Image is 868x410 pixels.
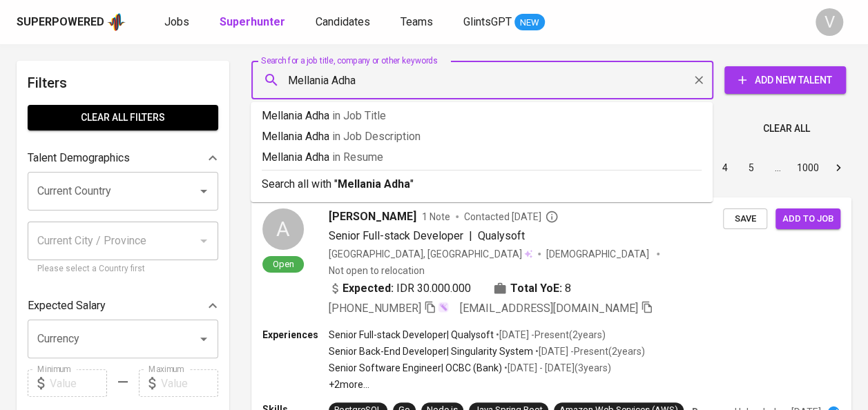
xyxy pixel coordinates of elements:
[164,15,189,28] span: Jobs
[494,328,606,342] p: • [DATE] - Present ( 2 years )
[262,328,329,342] p: Experiences
[329,328,494,342] p: Senior Full-stack Developer | Qualysoft
[343,280,394,297] b: Expected:
[262,128,702,145] p: Mellania Adha
[827,157,849,179] button: Go to next page
[37,262,209,276] p: Please select a Country first
[316,14,373,31] a: Candidates
[329,378,645,391] p: +2 more ...
[164,14,192,31] a: Jobs
[262,108,702,124] p: Mellania Adha
[735,72,835,89] span: Add New Talent
[220,14,288,31] a: Superhunter
[775,208,840,230] button: Add to job
[766,161,789,175] div: …
[401,15,433,28] span: Teams
[758,116,816,141] button: Clear All
[793,157,823,179] button: Go to page 1000
[194,329,213,349] button: Open
[50,369,107,397] input: Value
[401,14,436,31] a: Teams
[17,12,126,32] a: Superpoweredapp logo
[28,150,130,166] p: Talent Demographics
[332,109,386,122] span: in Job Title
[510,280,562,297] b: Total YoE:
[329,344,533,358] p: Senior Back-End Developer | Singularity System
[607,157,851,179] nav: pagination navigation
[438,302,449,313] img: magic_wand.svg
[338,177,410,191] b: Mellania Adha
[533,344,645,358] p: • [DATE] - Present ( 2 years )
[723,208,767,230] button: Save
[463,15,512,28] span: GlintsGPT
[28,292,218,320] div: Expected Salary
[262,149,702,166] p: Mellania Adha
[329,280,471,297] div: IDR 30.000.000
[332,150,383,164] span: in Resume
[28,72,218,94] h6: Filters
[39,109,207,126] span: Clear All filters
[28,105,218,130] button: Clear All filters
[469,228,472,244] span: |
[514,16,545,30] span: NEW
[714,157,736,179] button: Go to page 4
[194,182,213,201] button: Open
[329,247,532,261] div: [GEOGRAPHIC_DATA], [GEOGRAPHIC_DATA]
[329,208,416,225] span: [PERSON_NAME]
[546,247,651,261] span: [DEMOGRAPHIC_DATA]
[730,211,760,227] span: Save
[329,361,502,375] p: Senior Software Engineer | OCBC (Bank)
[724,66,846,94] button: Add New Talent
[460,302,638,315] span: [EMAIL_ADDRESS][DOMAIN_NAME]
[464,210,559,224] span: Contacted [DATE]
[740,157,762,179] button: Go to page 5
[28,144,218,172] div: Talent Demographics
[782,211,833,227] span: Add to job
[478,229,525,242] span: Qualysoft
[329,264,425,277] p: Not open to relocation
[329,302,421,315] span: [PHONE_NUMBER]
[329,229,463,242] span: Senior Full-stack Developer
[463,14,545,31] a: GlintsGPT NEW
[220,15,285,28] b: Superhunter
[262,208,304,250] div: A
[316,15,370,28] span: Candidates
[332,130,421,143] span: in Job Description
[689,70,708,90] button: Clear
[763,120,810,137] span: Clear All
[161,369,218,397] input: Value
[816,8,843,36] div: V
[502,361,611,375] p: • [DATE] - [DATE] ( 3 years )
[107,12,126,32] img: app logo
[565,280,571,297] span: 8
[262,176,702,193] p: Search all with " "
[267,258,300,270] span: Open
[17,14,104,30] div: Superpowered
[422,210,450,224] span: 1 Note
[28,297,106,314] p: Expected Salary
